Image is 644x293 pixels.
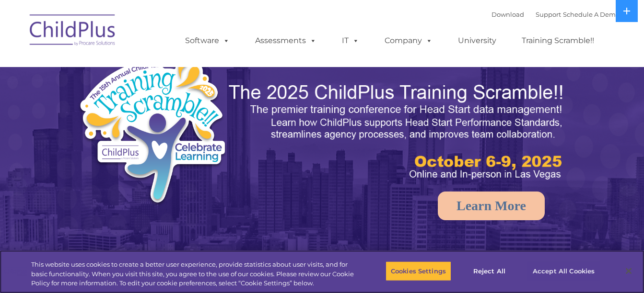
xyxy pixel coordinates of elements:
button: Close [618,260,639,282]
span: Last name [133,63,163,70]
a: IT [332,31,369,50]
button: Cookies Settings [386,261,451,281]
button: Accept All Cookies [527,261,600,281]
a: Learn More [438,192,545,220]
a: Support [536,11,561,18]
a: Assessments [246,31,326,50]
img: ChildPlus by Procare Solutions [25,8,121,56]
a: Software [176,31,239,50]
font: | [492,11,620,18]
span: Phone number [133,102,174,110]
a: University [448,31,506,50]
a: Training Scramble!! [512,31,604,50]
a: Company [375,31,442,50]
button: Reject All [459,261,519,281]
a: Download [492,11,524,18]
a: Schedule A Demo [563,11,620,18]
div: This website uses cookies to create a better user experience, provide statistics about user visit... [31,260,354,288]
